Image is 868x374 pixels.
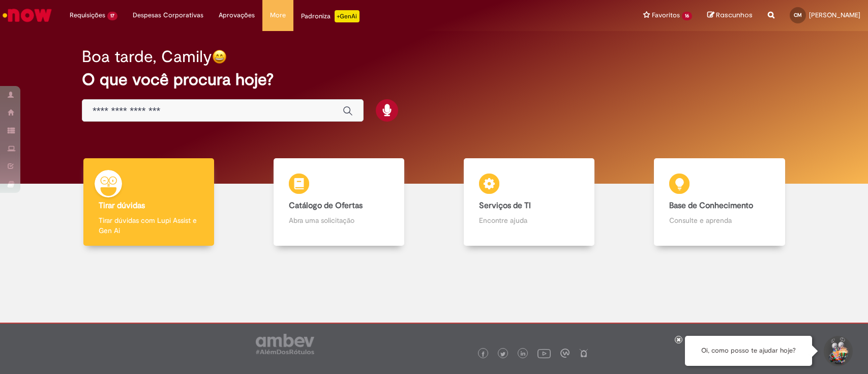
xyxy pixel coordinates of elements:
[479,200,531,211] b: Serviços de TI
[133,10,203,20] span: Despesas Corporativas
[809,11,860,19] span: [PERSON_NAME]
[624,158,815,246] a: Base de Conhecimento Consulte e aprenda
[244,158,434,246] a: Catálogo de Ofertas Abra uma solicitação
[289,200,363,211] b: Catálogo de Ofertas
[685,336,812,366] div: Oi, como posso te ajudar hoje?
[707,11,753,20] a: Rascunhos
[212,49,227,64] img: happy-face.png
[579,349,588,358] img: logo_footer_naosei.png
[652,10,680,20] span: Favoritos
[481,352,486,357] img: logo_footer_facebook.png
[822,336,853,366] button: Iniciar Conversa de Suporte
[107,12,117,20] span: 17
[82,48,212,66] h2: Boa tarde, Camily
[669,215,769,225] p: Consulte e aprenda
[560,349,570,358] img: logo_footer_workplace.png
[335,10,360,22] p: +GenAi
[521,351,526,357] img: logo_footer_linkedin.png
[70,10,105,20] span: Requisições
[53,158,244,246] a: Tirar dúvidas Tirar dúvidas com Lupi Assist e Gen Ai
[669,200,753,211] b: Base de Conhecimento
[289,215,389,225] p: Abra uma solicitação
[682,12,692,20] span: 16
[301,10,360,22] div: Padroniza
[99,215,199,236] p: Tirar dúvidas com Lupi Assist e Gen Ai
[99,200,145,211] b: Tirar dúvidas
[716,10,753,20] span: Rascunhos
[794,12,802,18] span: CM
[500,352,505,357] img: logo_footer_twitter.png
[219,10,255,20] span: Aprovações
[479,215,579,225] p: Encontre ajuda
[434,158,624,246] a: Serviços de TI Encontre ajuda
[270,10,286,20] span: More
[1,5,53,25] img: ServiceNow
[537,347,551,360] img: logo_footer_youtube.png
[82,71,786,89] h2: O que você procura hoje?
[256,334,314,354] img: logo_footer_ambev_rotulo_gray.png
